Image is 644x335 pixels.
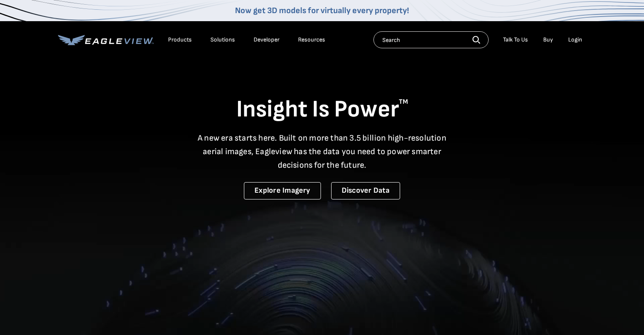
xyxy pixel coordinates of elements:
p: A new era starts here. Built on more than 3.5 billion high-resolution aerial images, Eagleview ha... [193,131,452,172]
sup: TM [399,98,408,106]
a: Now get 3D models for virtually every property! [235,6,409,16]
div: Products [168,36,192,44]
div: Login [568,36,582,44]
a: Buy [543,36,553,44]
input: Search [373,31,489,48]
a: Explore Imagery [244,182,321,199]
a: Developer [254,36,279,44]
div: Resources [298,36,325,44]
div: Solutions [210,36,235,44]
a: Discover Data [331,182,400,199]
div: Talk To Us [503,36,528,44]
h1: Insight Is Power [58,95,586,125]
